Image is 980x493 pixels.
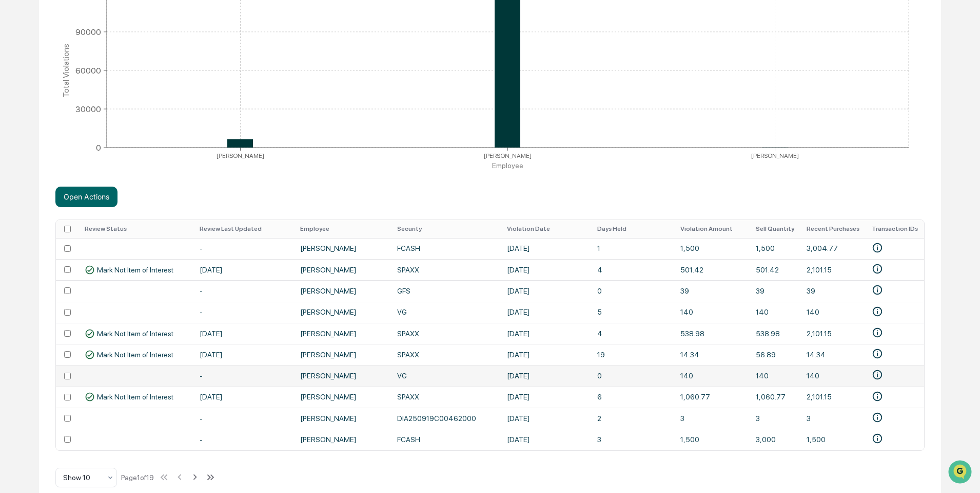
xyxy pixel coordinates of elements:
td: 1,500 [750,238,800,259]
td: 0 [591,365,674,386]
button: Open Actions [55,187,117,207]
td: 140 [800,365,866,386]
td: 1,060.77 [750,387,800,408]
td: [PERSON_NAME] [294,408,391,429]
td: FCASH [391,238,500,259]
td: 56.89 [750,344,800,365]
tspan: 0 [96,142,101,152]
td: 2,101.15 [800,259,866,280]
td: [DATE] [501,280,591,301]
td: 3,000 [750,429,800,450]
span: Attestations [85,130,127,140]
svg: • Fidelity Investments (Investment)-2580242636 [872,327,883,338]
svg: • Fidelity Investments (Investment)-2577628351 • Fidelity Investments (Investment)-2577628350 [872,369,883,380]
td: [DATE] [501,344,591,365]
td: - [193,365,294,386]
td: 39 [800,280,866,301]
td: [PERSON_NAME] [294,280,391,301]
td: [DATE] [501,302,591,323]
span: Preclearance [21,130,66,140]
th: Employee [294,220,391,238]
td: FCASH [391,429,500,450]
td: 1,500 [674,238,749,259]
td: [PERSON_NAME] [294,302,391,323]
td: 14.34 [674,344,749,365]
td: [PERSON_NAME] [294,323,391,344]
td: 3 [674,408,749,429]
a: Powered byPylon [72,174,124,182]
td: 140 [674,302,749,323]
td: 4 [591,259,674,280]
div: Start new chat [35,79,168,89]
td: SPAXX [391,259,500,280]
td: 501.42 [674,259,749,280]
td: 1,500 [800,429,866,450]
td: SPAXX [391,387,500,408]
div: 🗄️ [74,131,83,139]
th: Sell Quantity [750,220,800,238]
td: [PERSON_NAME] [294,429,391,450]
th: Review Last Updated [193,220,294,238]
td: [DATE] [193,344,294,365]
span: Mark Not Item of Interest [97,330,173,338]
td: [DATE] [193,323,294,344]
td: 538.98 [674,323,749,344]
th: Recent Purchases [800,220,866,238]
span: Mark Not Item of Interest [97,266,173,274]
td: [DATE] [501,429,591,450]
td: 3 [591,429,674,450]
tspan: 60000 [75,65,101,75]
span: Mark Not Item of Interest [97,351,173,359]
svg: • Fidelity Investments (Investment)-2576366338 [872,433,883,444]
td: - [193,238,294,259]
td: [DATE] [501,238,591,259]
th: Violation Date [501,220,591,238]
td: SPAXX [391,344,500,365]
td: [PERSON_NAME] [294,387,391,408]
svg: • Fidelity Investments (Investment)-2576346223 [872,391,883,402]
svg: • Plaid-rYbYmOV3YdTE7PYMzELMFwaDj0nE1ztwn16A8 [872,412,883,423]
tspan: [PERSON_NAME] [484,152,532,159]
td: VG [391,365,500,386]
img: 1746055101610-c473b297-6a78-478c-a979-82029cc54cd1 [10,79,29,97]
tspan: 30000 [75,104,101,114]
td: 1,060.77 [674,387,749,408]
div: 🖐️ [10,131,18,139]
td: - [193,302,294,323]
td: 3 [750,408,800,429]
tspan: [PERSON_NAME] [751,152,799,159]
td: VG [391,302,500,323]
td: 140 [800,302,866,323]
td: 1,500 [674,429,749,450]
td: [DATE] [501,259,591,280]
svg: • Fidelity Investments (Investment)-2581014250 [872,306,883,317]
td: 3,004.77 [800,238,866,259]
td: 2,101.15 [800,387,866,408]
svg: • Fidelity Investments (Investment)-2586906743 [872,263,883,275]
svg: • Fidelity Investments (Investment)-2579299813 [872,348,883,359]
td: [DATE] [193,259,294,280]
p: How can we help? [10,22,187,38]
td: - [193,280,294,301]
td: [PERSON_NAME] [294,344,391,365]
td: 14.34 [800,344,866,365]
tspan: Total Violations [61,43,71,97]
iframe: Open customer support [947,459,975,487]
td: [DATE] [501,387,591,408]
td: SPAXX [391,323,500,344]
div: 🔎 [10,150,18,158]
td: [DATE] [501,365,591,386]
td: [DATE] [501,408,591,429]
span: Mark Not Item of Interest [97,393,173,401]
a: 🖐️Preclearance [6,125,70,144]
td: [PERSON_NAME] [294,259,391,280]
div: We're available if you need us! [35,89,130,97]
td: GFS [391,280,500,301]
th: Transaction IDs [866,220,924,238]
span: Pylon [102,174,124,182]
td: 3 [800,408,866,429]
td: 140 [750,365,800,386]
a: 🗄️Attestations [70,125,131,144]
